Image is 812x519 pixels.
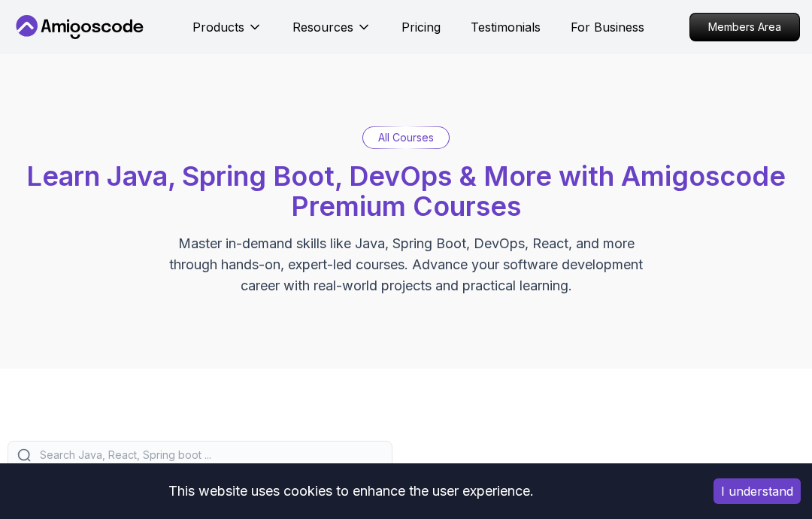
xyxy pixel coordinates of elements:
div: This website uses cookies to enhance the user experience. [11,475,691,508]
p: All Courses [378,130,434,145]
a: Testimonials [471,18,541,36]
button: Accept cookies [714,478,801,504]
a: Pricing [401,18,441,36]
button: Products [192,18,262,48]
a: Members Area [689,13,800,41]
input: Search Java, React, Spring boot ... [37,448,383,463]
p: Products [192,18,244,36]
span: Learn Java, Spring Boot, DevOps & More with Amigoscode Premium Courses [26,159,786,223]
p: Resources [292,18,353,36]
p: Master in-demand skills like Java, Spring Boot, DevOps, React, and more through hands-on, expert-... [153,233,659,296]
a: For Business [571,18,644,36]
p: Members Area [690,14,799,41]
button: Resources [292,18,371,48]
iframe: chat widget [733,443,800,507]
